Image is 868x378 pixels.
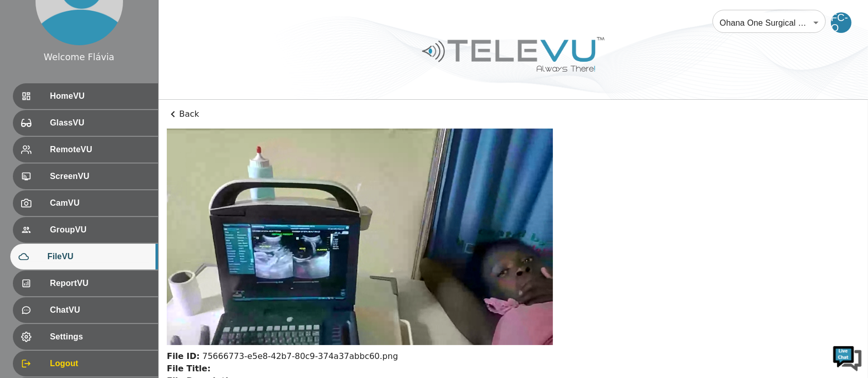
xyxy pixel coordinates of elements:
strong: File Title: [167,364,211,373]
div: GroupVU [13,217,158,243]
span: CamVU [50,197,150,209]
div: RemoteVU [13,137,158,163]
span: GroupVU [50,224,150,236]
div: 75666773-e5e8-42b7-80c9-374a37abbc60.png [167,350,553,363]
div: FileVU [10,244,158,269]
div: Logout [13,351,158,376]
span: Logout [50,357,150,370]
span: FileVU [47,250,150,263]
span: HomeVU [50,90,150,102]
span: ScreenVU [50,170,150,183]
img: Chat Widget [832,342,863,373]
div: Ohana One Surgical Sight [713,8,826,37]
div: CamVU [13,190,158,216]
div: HomeVU [13,83,158,109]
span: RemoteVU [50,143,150,156]
div: GlassVU [13,110,158,136]
span: Settings [50,331,150,343]
span: GlassVU [50,117,150,129]
div: FC-O [831,12,852,33]
span: ReportVU [50,277,150,290]
strong: File ID: [167,351,200,361]
div: Welcome Flávia [44,50,114,64]
img: Logo [421,33,606,76]
img: 75666773-e5e8-42b7-80c9-374a37abbc60.png [167,129,553,346]
div: ScreenVU [13,164,158,189]
div: Settings [13,324,158,350]
p: Back [167,108,860,120]
span: ChatVU [50,304,150,316]
div: ChatVU [13,297,158,323]
div: ReportVU [13,271,158,296]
